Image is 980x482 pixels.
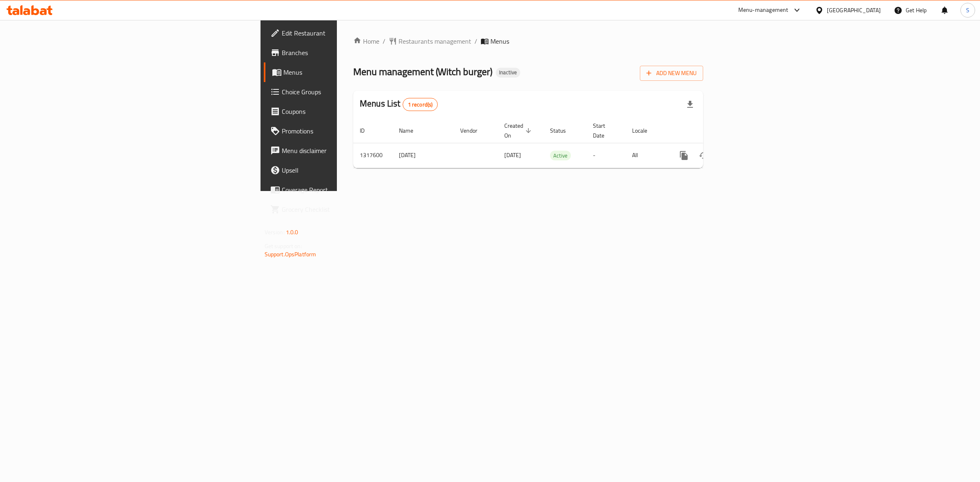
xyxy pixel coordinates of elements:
button: Change Status [694,146,713,165]
span: Locale [632,126,658,135]
span: S [966,6,969,15]
a: Menu disclaimer [264,141,424,160]
span: [DATE] [504,150,521,160]
span: 1 record(s) [403,101,438,109]
a: Coupons [264,102,424,121]
a: Restaurants management [389,36,471,46]
h2: Menus List [360,98,438,111]
span: Name [399,126,424,135]
td: All [626,143,668,168]
a: Choice Groups [264,82,424,102]
div: Inactive [496,68,520,78]
div: Export file [680,95,700,114]
a: Branches [264,43,424,62]
span: Upsell [282,165,418,175]
a: Promotions [264,121,424,141]
span: Coupons [282,107,418,116]
table: enhanced table [353,118,759,168]
td: - [586,143,626,168]
span: Promotions [282,126,418,136]
div: Menu-management [738,5,788,15]
button: Add New Menu [640,66,703,81]
span: Menus [283,67,418,77]
span: Status [550,126,577,135]
span: Branches [282,48,418,58]
span: Choice Groups [282,87,418,97]
span: Created On [504,121,534,140]
li: / [474,36,477,46]
span: Menu disclaimer [282,146,418,155]
div: [GEOGRAPHIC_DATA] [827,6,881,15]
span: Vendor [460,126,488,135]
span: Edit Restaurant [282,28,418,38]
span: Menus [490,36,509,46]
span: ID [360,126,375,135]
span: Version: [265,227,285,238]
span: Active [550,151,571,160]
span: Add New Menu [646,68,697,78]
div: Active [550,151,571,160]
button: more [674,146,694,165]
a: Upsell [264,160,424,180]
div: Total records count [403,98,438,111]
a: Menus [264,62,424,82]
span: Start Date [593,121,616,140]
span: Inactive [496,69,520,76]
a: Support.OpsPlatform [265,249,316,260]
span: Get support on: [265,241,302,251]
a: Coverage Report [264,180,424,200]
th: Actions [668,118,759,143]
nav: breadcrumb [353,36,703,46]
a: Grocery Checklist [264,200,424,219]
span: 1.0.0 [286,227,298,238]
a: Edit Restaurant [264,23,424,43]
span: Coverage Report [282,185,418,195]
span: Grocery Checklist [282,204,418,214]
span: Restaurants management [399,36,471,46]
